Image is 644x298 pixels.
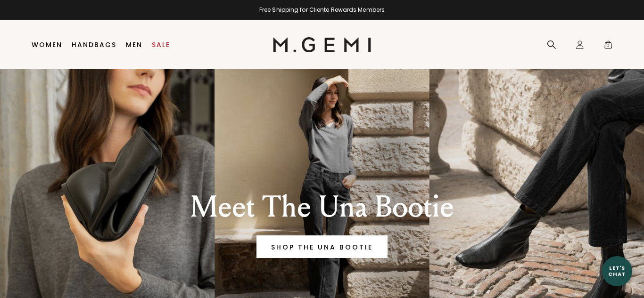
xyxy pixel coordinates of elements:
[72,41,116,48] a: Handbags
[126,41,142,48] a: Men
[273,37,372,52] img: M.Gemi
[603,42,613,51] span: 0
[147,190,497,224] div: Meet The Una Bootie
[256,235,388,258] a: Banner primary button
[152,41,170,48] a: Sale
[602,265,632,277] div: Let's Chat
[32,41,62,48] a: Women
